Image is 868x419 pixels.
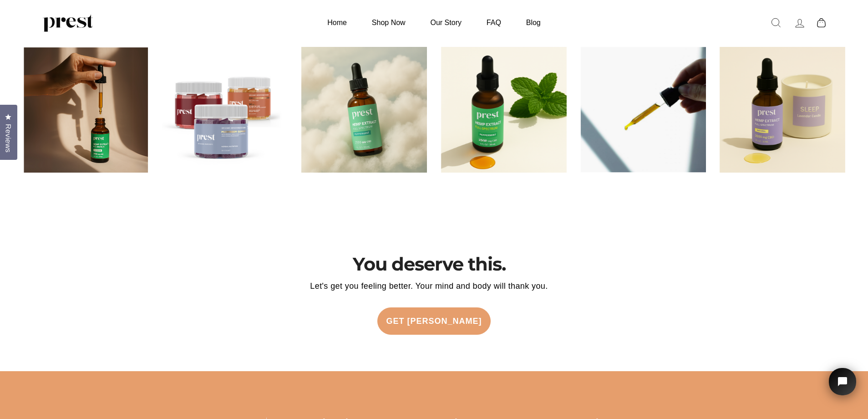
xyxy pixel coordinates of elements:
p: Let's get you feeling better. Your mind and body will thank you. [158,279,700,293]
iframe: Tidio Chat [817,355,868,419]
img: PREST ORGANICS [43,14,93,32]
a: Our Story [419,14,473,31]
span: Reviews [2,124,14,153]
a: Shop Now [360,14,417,31]
a: Get [PERSON_NAME] [377,307,490,335]
a: FAQ [475,14,513,31]
ul: Primary [316,14,552,31]
a: Blog [515,14,552,31]
h2: You deserve this. [158,253,700,276]
a: Home [316,14,358,31]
